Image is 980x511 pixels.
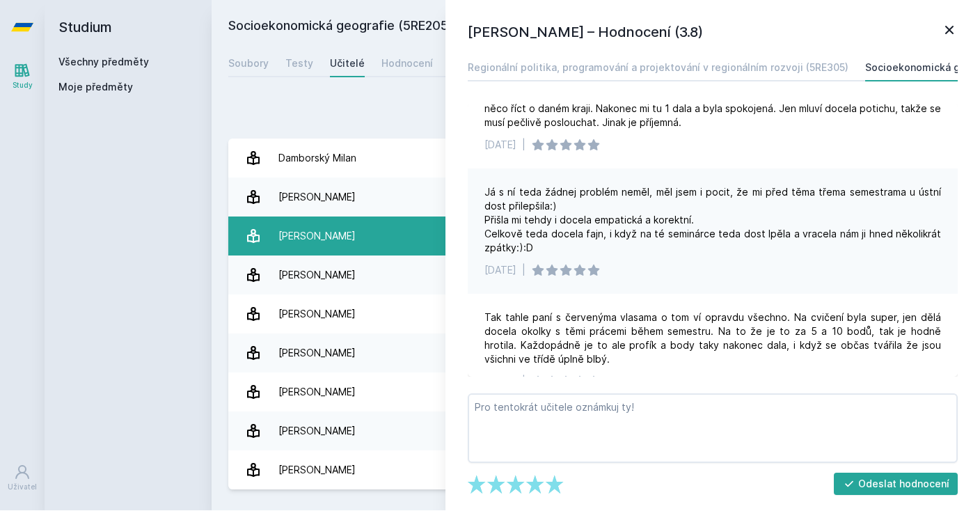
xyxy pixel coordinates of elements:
[330,57,365,71] div: Učitelé
[330,50,365,78] a: Učitelé
[228,373,963,412] a: [PERSON_NAME] 6 hodnocení 4.3
[522,375,525,389] div: |
[278,418,356,446] div: [PERSON_NAME]
[285,57,313,71] div: Testy
[484,375,516,389] div: [DATE]
[228,412,963,451] a: [PERSON_NAME] 8 hodnocení 5.0
[381,50,433,78] a: Hodnocení
[13,81,33,91] div: Study
[228,256,963,295] a: [PERSON_NAME] 1 hodnocení 5.0
[278,457,356,485] div: [PERSON_NAME]
[278,145,356,173] div: Damborský Milan
[484,186,941,255] div: Já s ní teda žádnej problém neměl, měl jsem i pocit, že mi před těma třema semestrama u ústní dos...
[484,311,941,367] div: Tak tahle paní s červenýma vlasama o tom ví opravdu všechno. Na cvičení byla super, jen dělá doce...
[278,184,356,212] div: [PERSON_NAME]
[228,50,269,78] a: Soubory
[8,482,37,493] div: Uživatel
[228,178,963,217] a: [PERSON_NAME] 8 hodnocení 4.8
[3,457,42,500] a: Uživatel
[58,56,149,68] a: Všechny předměty
[278,262,356,290] div: [PERSON_NAME]
[381,57,433,71] div: Hodnocení
[522,139,525,152] div: |
[278,301,356,329] div: [PERSON_NAME]
[278,379,356,407] div: [PERSON_NAME]
[3,56,42,98] a: Study
[228,57,269,71] div: Soubory
[228,139,963,178] a: Damborský Milan 5 hodnocení 3.4
[228,334,963,373] a: [PERSON_NAME] 13 hodnocení 4.4
[484,139,516,152] div: [DATE]
[285,50,313,78] a: Testy
[228,17,807,39] h2: Socioekonomická geografie (5RE205)
[484,264,516,278] div: [DATE]
[278,223,356,251] div: [PERSON_NAME]
[228,451,963,490] a: [PERSON_NAME] 8 hodnocení 4.8
[522,264,525,278] div: |
[228,295,963,334] a: [PERSON_NAME] 3 hodnocení 4.3
[228,217,963,256] a: [PERSON_NAME] 17 hodnocení 3.8
[58,81,133,95] span: Moje předměty
[834,473,958,496] button: Odeslat hodnocení
[278,340,356,368] div: [PERSON_NAME]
